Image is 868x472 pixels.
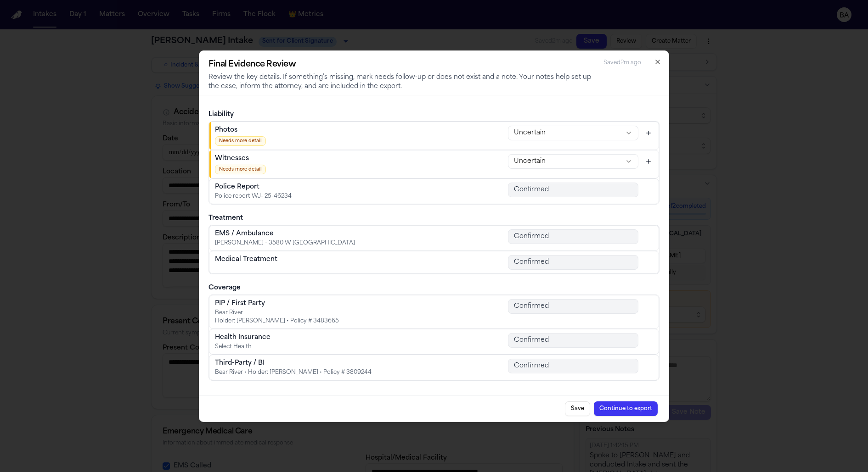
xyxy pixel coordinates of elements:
div: Police Report [215,183,292,192]
span: Saved 2m ago [603,60,641,66]
button: Photos status [508,126,638,140]
button: Save [565,401,590,416]
div: [PERSON_NAME] - 3580 W [GEOGRAPHIC_DATA] [215,239,355,247]
h3: Liability [209,110,659,119]
div: Health Insurance [215,333,271,342]
button: Add context for Photos [642,127,655,139]
div: Third-Party / BI status (locked) [508,359,638,373]
h3: Treatment [209,214,659,223]
div: Third-Party / BI [215,359,372,368]
div: Bear River [215,309,339,317]
p: Review the key details. If something’s missing, mark needs follow-up or does not exist and a note... [209,73,598,91]
div: Police report WJ- 25-46234 [215,193,292,200]
div: Holder: [PERSON_NAME] • Policy # 3483665 [215,317,339,325]
span: Needs more detail [215,136,266,146]
h2: Final Evidence Review [209,58,598,71]
div: EMS / Ambulance [215,229,355,239]
div: Photos [215,126,266,135]
div: EMS / Ambulance status (locked) [508,229,638,244]
div: PIP / First Party [215,299,339,308]
button: Add context for Witnesses [642,155,655,168]
div: Health Insurance status (locked) [508,333,638,348]
h3: Coverage [209,283,659,293]
div: Medical Treatment [215,255,277,264]
span: Needs more detail [215,165,266,174]
div: Witnesses [215,154,266,163]
div: Medical Treatment status (locked) [508,255,638,270]
div: PIP / First Party status (locked) [508,299,638,314]
div: Select Health [215,343,271,350]
button: Witnesses status [508,154,638,169]
div: Police Report status (locked) [508,183,638,197]
div: Bear River • Holder: [PERSON_NAME] • Policy # 3809244 [215,369,372,376]
button: Continue to export [594,401,658,416]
